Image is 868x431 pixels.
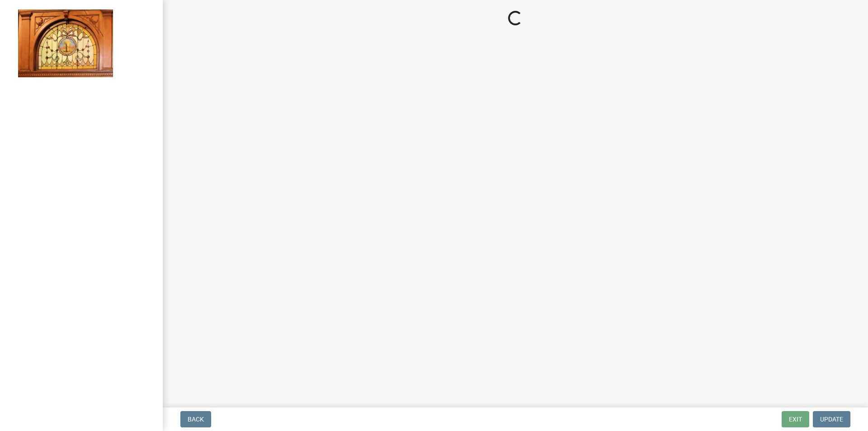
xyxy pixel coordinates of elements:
button: Update [813,411,850,427]
span: Back [188,416,204,423]
button: Back [180,411,211,427]
img: Jasper County, Indiana [18,9,113,77]
span: Update [820,416,843,423]
button: Exit [782,411,809,427]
